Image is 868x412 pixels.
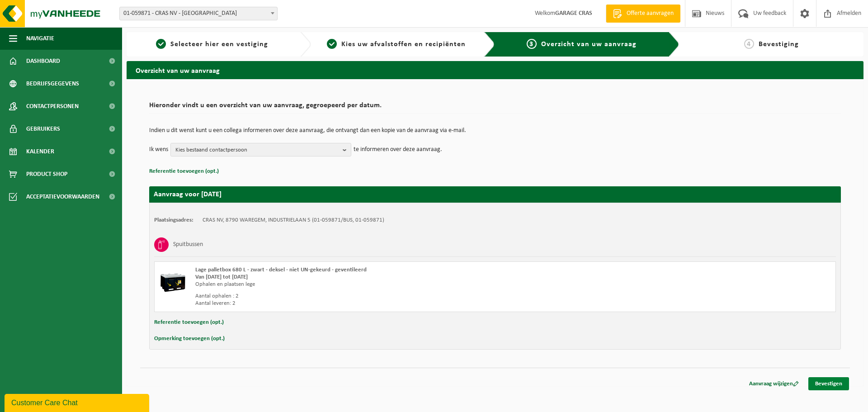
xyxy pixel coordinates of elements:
span: Bedrijfsgegevens [26,72,79,95]
a: Offerte aanvragen [606,5,680,23]
img: PB-LB-0680-HPE-BK-11.png [159,266,186,294]
button: Opmerking toevoegen (opt.) [154,333,225,345]
td: CRAS NV, 8790 WAREGEM, INDUSTRIELAAN 5 (01-059871/BUS, 01-059871) [203,217,384,224]
span: Contactpersonen [26,95,79,118]
a: Bevestigen [808,377,849,390]
strong: Aanvraag voor [DATE] [154,191,222,198]
span: Kies bestaand contactpersoon [175,143,339,157]
span: Overzicht van uw aanvraag [541,41,637,48]
span: Bevestiging [759,41,799,48]
span: Product Shop [26,163,67,185]
h2: Overzicht van uw aanvraag [127,61,863,79]
div: Aantal leveren: 2 [195,300,531,307]
a: Aanvraag wijzigen [742,377,806,390]
iframe: chat widget [5,392,151,412]
span: 1 [156,39,166,49]
span: Acceptatievoorwaarden [26,185,99,208]
strong: Plaatsingsadres: [154,217,193,223]
button: Referentie toevoegen (opt.) [154,317,224,328]
span: Kalender [26,140,54,163]
span: 2 [327,39,337,49]
a: 1Selecteer hier een vestiging [131,39,293,50]
a: 2Kies uw afvalstoffen en recipiënten [316,39,477,50]
h3: Spuitbussen [173,237,203,252]
span: Offerte aanvragen [624,9,676,18]
span: Lage palletbox 680 L - zwart - deksel - niet UN-gekeurd - geventileerd [195,267,367,273]
button: Referentie toevoegen (opt.) [149,166,219,177]
p: Ik wens [149,143,168,156]
strong: Van [DATE] tot [DATE] [195,274,248,280]
button: Kies bestaand contactpersoon [170,143,351,156]
span: Gebruikers [26,118,60,140]
span: Dashboard [26,50,60,72]
strong: GARAGE CRAS [555,10,592,17]
span: 4 [744,39,754,49]
div: Aantal ophalen : 2 [195,293,531,300]
div: Ophalen en plaatsen lege [195,281,531,288]
span: 01-059871 - CRAS NV - WAREGEM [120,7,277,20]
h2: Hieronder vindt u een overzicht van uw aanvraag, gegroepeerd per datum. [149,102,841,114]
span: Kies uw afvalstoffen en recipiënten [341,41,466,48]
span: 3 [527,39,537,49]
span: Navigatie [26,27,54,50]
p: Indien u dit wenst kunt u een collega informeren over deze aanvraag, die ontvangt dan een kopie v... [149,128,841,134]
span: 01-059871 - CRAS NV - WAREGEM [119,7,278,20]
span: Selecteer hier een vestiging [170,41,268,48]
p: te informeren over deze aanvraag. [354,143,442,156]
